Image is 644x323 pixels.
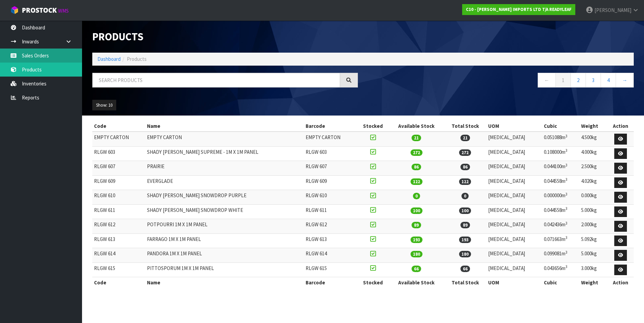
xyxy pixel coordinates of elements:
[145,175,304,190] td: EVERGLADE
[304,121,357,132] th: Barcode
[92,175,145,190] td: RLGW 609
[608,277,634,288] th: Action
[542,132,579,146] td: 0.051088m
[444,277,486,288] th: Total Stock
[586,73,601,88] a: 3
[542,248,579,263] td: 0.099081m
[579,146,608,161] td: 4.000kg
[304,132,357,146] td: EMPTY CARTON
[357,277,389,288] th: Stocked
[542,219,579,234] td: 0.042436m
[92,277,145,288] th: Code
[579,204,608,219] td: 5.000kg
[92,219,145,234] td: RLGW 612
[412,266,421,272] span: 66
[486,121,542,132] th: UOM
[565,235,567,240] sup: 3
[616,73,634,88] a: →
[579,277,608,288] th: Weight
[145,161,304,176] td: PRAIRIE
[412,222,421,228] span: 89
[413,193,420,199] span: 0
[145,121,304,132] th: Name
[368,73,634,90] nav: Page navigation
[555,73,571,88] a: 1
[92,73,340,88] input: Search products
[579,219,608,234] td: 2.000kg
[486,263,542,277] td: [MEDICAL_DATA]
[579,161,608,176] td: 2.500kg
[92,100,116,111] button: Show: 10
[92,31,358,42] h1: Products
[145,248,304,263] td: PANDORA 1M X 1M PANEL
[92,161,145,176] td: RLGW 607
[304,248,357,263] td: RLGW 614
[304,233,357,248] td: RLGW 613
[411,207,422,214] span: 100
[304,277,357,288] th: Barcode
[389,277,444,288] th: Available Stock
[565,177,567,182] sup: 3
[92,204,145,219] td: RLGW 611
[486,233,542,248] td: [MEDICAL_DATA]
[542,175,579,190] td: 0.044558m
[542,190,579,205] td: 0.000000m
[565,192,567,197] sup: 3
[608,121,634,132] th: Action
[460,222,470,228] span: 89
[486,146,542,161] td: [MEDICAL_DATA]
[92,233,145,248] td: RLGW 613
[145,132,304,146] td: EMPTY CARTON
[304,175,357,190] td: RLGW 609
[412,135,421,141] span: 21
[460,135,470,141] span: 21
[304,263,357,277] td: RLGW 615
[486,277,542,288] th: UOM
[145,204,304,219] td: SHADY [PERSON_NAME] SNOWDROP WHITE
[601,73,616,88] a: 4
[411,178,422,185] span: 122
[579,248,608,263] td: 5.000kg
[579,233,608,248] td: 5.092kg
[97,56,121,62] a: Dashboard
[459,237,471,243] span: 193
[304,161,357,176] td: RLGW 607
[542,277,579,288] th: Cubic
[565,163,567,167] sup: 3
[412,164,421,170] span: 86
[411,149,422,156] span: 272
[565,206,567,211] sup: 3
[565,221,567,226] sup: 3
[411,251,422,257] span: 180
[444,121,486,132] th: Total Stock
[486,204,542,219] td: [MEDICAL_DATA]
[565,148,567,153] sup: 3
[145,190,304,205] td: SHADY [PERSON_NAME] SNOWDROP PURPLE
[389,121,444,132] th: Available Stock
[145,277,304,288] th: Name
[594,7,631,13] span: [PERSON_NAME]
[542,263,579,277] td: 0.043656m
[466,6,572,12] strong: C10 - [PERSON_NAME] IMPORTS LTD T/A READYLEAF
[538,73,556,88] a: ←
[486,175,542,190] td: [MEDICAL_DATA]
[579,190,608,205] td: 0.000kg
[145,263,304,277] td: PITTOSPORUM 1M X 1M PANEL
[459,207,471,214] span: 100
[461,193,469,199] span: 0
[92,190,145,205] td: RLGW 610
[571,73,586,88] a: 2
[542,233,579,248] td: 0.071663m
[304,190,357,205] td: RLGW 610
[579,175,608,190] td: 4.020kg
[22,6,57,15] span: ProStock
[542,204,579,219] td: 0.044558m
[486,132,542,146] td: [MEDICAL_DATA]
[486,219,542,234] td: [MEDICAL_DATA]
[411,237,422,243] span: 193
[145,219,304,234] td: POTPOURRI 1M X 1M PANEL
[92,146,145,161] td: RLGW 603
[542,161,579,176] td: 0.044100m
[579,132,608,146] td: 4.500kg
[579,121,608,132] th: Weight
